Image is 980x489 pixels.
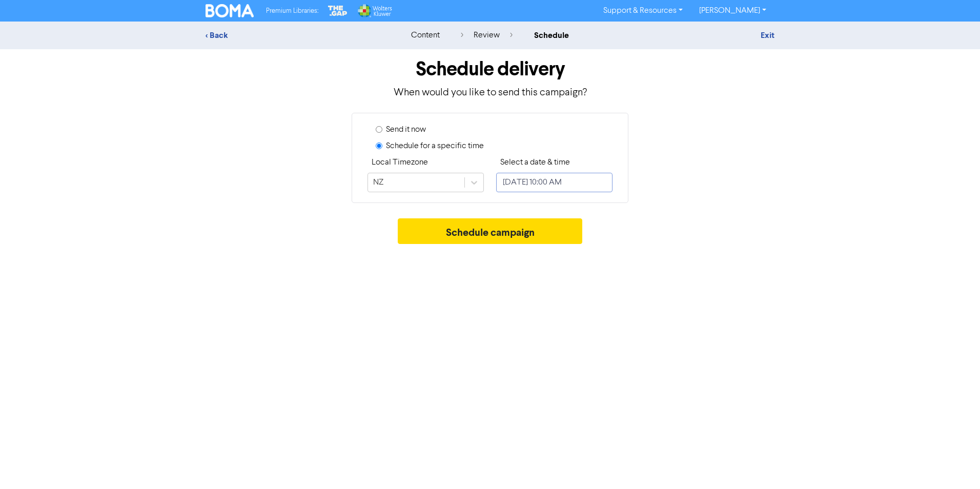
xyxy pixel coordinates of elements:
[461,29,513,42] div: review
[496,173,612,192] input: Click to select a date
[326,4,349,17] img: The Gap
[206,57,774,81] h1: Schedule delivery
[206,29,385,42] div: < Back
[534,29,569,42] div: schedule
[386,140,484,152] label: Schedule for a specific time
[357,4,392,17] img: Wolters Kluwer
[691,3,774,19] a: [PERSON_NAME]
[373,176,383,189] div: NZ
[386,124,426,136] label: Send it now
[761,30,774,40] a: Exit
[595,3,691,19] a: Support & Resources
[500,156,570,169] label: Select a date & time
[929,440,980,489] iframe: Chat Widget
[266,8,318,14] span: Premium Libraries:
[206,4,254,17] img: BOMA Logo
[206,85,774,100] p: When would you like to send this campaign?
[372,156,428,169] label: Local Timezone
[411,29,440,42] div: content
[398,218,583,244] button: Schedule campaign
